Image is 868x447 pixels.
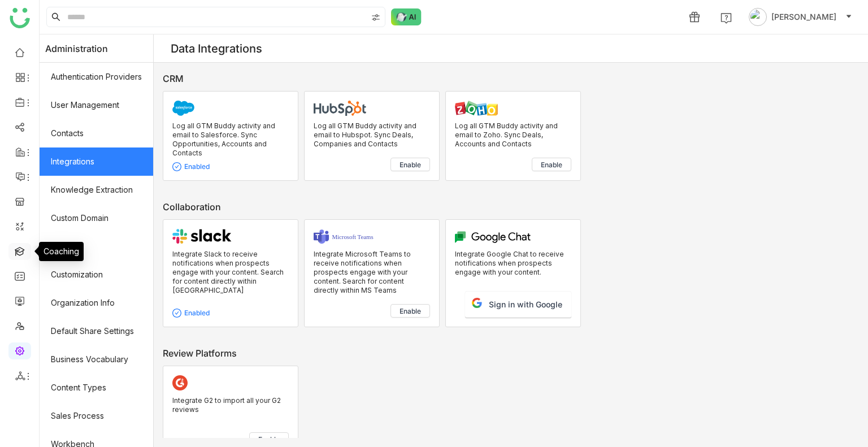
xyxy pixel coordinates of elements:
[172,229,232,244] img: slack.svg
[163,346,859,360] div: Review Platforms
[40,232,153,261] a: Branding
[390,158,430,171] button: Enable
[172,121,289,158] p: Log all GTM Buddy activity and email to Salesforce. Sync Opportunities, Accounts and Contacts
[40,345,153,374] a: Business Vocabulary
[40,261,153,289] a: Customization
[172,309,231,318] div: Enabled
[314,250,430,295] p: Integrate Microsoft Teams to receive notifications when prospects engage with your content. Searc...
[314,229,377,244] img: msteam.svg
[40,147,153,176] a: Integrations
[172,250,289,304] p: Integrate Slack to receive notifications when prospects engage with your content. Search for cont...
[314,121,430,149] p: Log all GTM Buddy activity and email to Hubspot. Sync Deals, Companies and Contacts
[749,8,767,26] img: avatar
[172,396,289,423] p: Integrate G2 to import all your G2 reviews
[747,8,854,26] button: [PERSON_NAME]
[40,204,153,232] a: Custom Domain
[390,304,430,318] button: Enable
[771,11,836,23] span: [PERSON_NAME]
[314,101,366,116] img: hubspot.svg
[40,402,153,430] a: Sales Process
[249,432,289,446] button: Enable
[172,162,231,171] div: Enabled
[10,8,30,28] img: logo
[163,72,859,85] div: CRM
[39,242,84,261] div: Coaching
[45,34,108,63] span: Administration
[371,13,380,22] img: search-type.svg
[258,435,280,444] span: Enable
[172,375,188,390] img: g2.svg
[465,292,571,318] button: Sign in with Google
[40,176,153,204] a: Knowledge Extraction
[391,8,422,25] img: ask-buddy-normal.svg
[541,160,562,170] span: Enable
[40,91,153,119] a: User Management
[721,12,732,24] img: help.svg
[455,121,571,149] p: Log all GTM Buddy activity and email to Zoho. Sync Deals, Accounts and Contacts
[455,101,498,116] img: zoho.svg
[40,289,153,317] a: Organization Info
[40,119,153,147] a: Contacts
[532,158,571,171] button: Enable
[40,317,153,345] a: Default Share Settings
[171,42,262,55] div: Data Integrations
[40,374,153,402] a: Content Types
[172,101,195,116] img: salesforce.svg
[163,200,859,214] div: Collaboration
[455,250,571,295] p: Integrate Google Chat to receive notifications when prospects engage with your content.
[400,307,421,316] span: Enable
[455,229,531,244] img: google-chat.svg
[40,63,153,91] a: Authentication Providers
[400,160,421,170] span: Enable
